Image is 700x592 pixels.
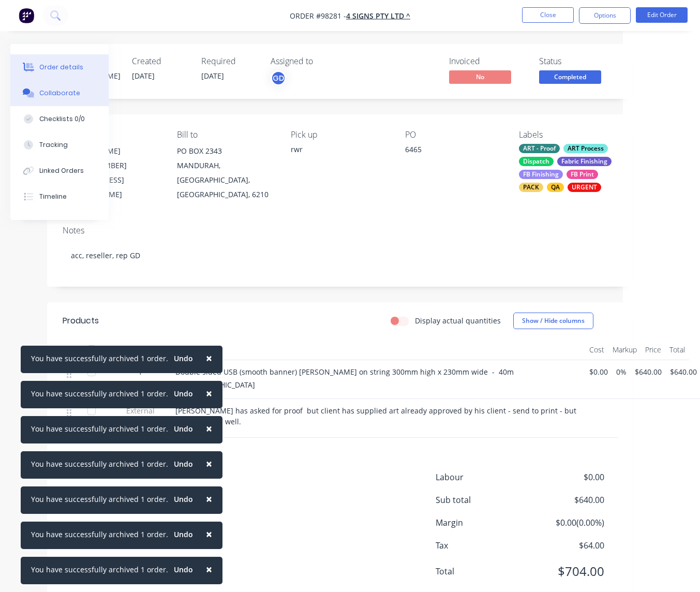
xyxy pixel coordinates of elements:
[175,367,514,377] span: Double sided USB (smooth banner) [PERSON_NAME] on string 300mm high x 230mm wide - 40m
[346,11,410,21] a: 4 SIGNS PTY LTD ^
[449,70,511,83] span: No
[522,7,574,23] button: Close
[206,386,212,401] span: ×
[31,353,168,364] div: You have successfully archived 1 order.
[177,144,275,202] div: PO BOX 2343MANDURAH, [GEOGRAPHIC_DATA], [GEOGRAPHIC_DATA], 6210
[177,158,275,202] div: MANDURAH, [GEOGRAPHIC_DATA], [GEOGRAPHIC_DATA], 6210
[168,456,199,472] button: Undo
[39,192,67,201] div: Timeline
[10,106,109,132] button: Checklists 0/0
[635,366,662,377] span: $640.00
[567,170,598,179] div: FB Print
[519,170,563,179] div: FB Finishing
[519,130,617,140] div: Labels
[31,388,168,399] div: You have successfully archived 1 order.
[547,183,564,192] div: QA
[405,144,503,158] div: 6465
[271,56,374,66] div: Assigned to
[291,144,389,155] div: rwr
[589,366,608,377] span: $0.00
[539,56,617,66] div: Status
[168,351,199,366] button: Undo
[39,114,85,124] div: Checklists 0/0
[168,421,199,437] button: Undo
[206,562,212,576] span: ×
[528,539,604,552] span: $64.00
[63,315,99,327] div: Products
[641,339,665,360] div: Price
[109,339,171,360] div: Qty
[31,458,168,469] div: You have successfully archived 1 order.
[196,381,222,406] button: Close
[19,8,34,23] img: Factory
[31,494,168,505] div: You have successfully archived 1 order.
[196,486,222,511] button: Close
[670,366,697,377] span: $640.00
[168,562,199,578] button: Undo
[168,386,199,402] button: Undo
[290,11,346,21] span: Order #98281 -
[39,166,84,175] div: Linked Orders
[196,557,222,582] button: Close
[449,56,527,66] div: Invoiced
[528,562,604,581] span: $704.00
[196,451,222,476] button: Close
[31,423,168,434] div: You have successfully archived 1 order.
[519,157,554,166] div: Dispatch
[31,529,168,540] div: You have successfully archived 1 order.
[519,144,560,153] div: ART - Proof
[63,226,617,235] div: Notes
[568,183,601,192] div: URGENT
[206,492,212,506] span: ×
[177,130,275,140] div: Bill to
[201,56,258,66] div: Required
[10,132,109,158] button: Tracking
[10,54,109,80] button: Order details
[10,80,109,106] button: Collaborate
[665,339,689,360] div: Total
[39,88,80,98] div: Collaborate
[196,346,222,371] button: Close
[513,313,593,329] button: Show / Hide columns
[206,527,212,541] span: ×
[436,539,528,552] span: Tax
[196,416,222,441] button: Close
[519,183,543,192] div: PACK
[271,70,286,86] button: GD
[168,527,199,542] button: Undo
[415,315,501,326] label: Display actual quantities
[405,130,503,140] div: PO
[579,7,631,24] button: Options
[636,7,688,23] button: Edit Order
[168,492,199,507] button: Undo
[10,158,109,184] button: Linked Orders
[585,339,608,360] div: Cost
[436,494,528,506] span: Sub total
[31,564,168,575] div: You have successfully archived 1 order.
[616,366,627,377] span: 0%
[10,184,109,210] button: Timeline
[132,71,155,81] span: [DATE]
[436,565,528,578] span: Total
[177,144,275,158] div: PO BOX 2343
[206,456,212,471] span: ×
[528,516,604,529] span: $0.00 ( 0.00 %)
[63,240,617,271] div: acc, reseller, rep GD
[539,70,601,86] button: Completed
[608,339,641,360] div: Markup
[528,494,604,506] span: $640.00
[132,56,189,66] div: Created
[175,406,578,426] span: [PERSON_NAME] has asked for proof but client has supplied art already approved by his client - se...
[201,71,224,81] span: [DATE]
[557,157,612,166] div: Fabric Finishing
[39,63,83,72] div: Order details
[539,70,601,83] span: Completed
[436,471,528,483] span: Labour
[39,140,68,150] div: Tracking
[563,144,608,153] div: ART Process
[206,421,212,436] span: ×
[528,471,604,483] span: $0.00
[291,130,389,140] div: Pick up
